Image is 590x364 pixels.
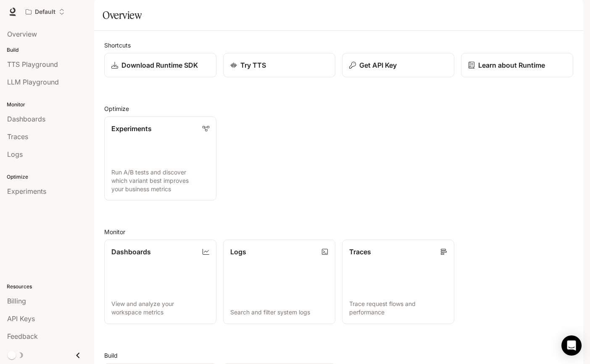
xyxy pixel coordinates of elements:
p: Logs [230,247,246,257]
a: TracesTrace request flows and performance [342,240,454,324]
p: Download Runtime SDK [121,60,198,70]
a: Learn about Runtime [461,53,573,77]
div: Open Intercom Messenger [561,335,582,356]
a: DashboardsView and analyze your workspace metrics [104,240,216,324]
a: LogsSearch and filter system logs [223,240,335,324]
a: Try TTS [223,53,335,77]
p: Experiments [111,124,152,134]
h2: Optimize [104,104,573,113]
p: Traces [349,247,371,257]
p: Search and filter system logs [230,308,328,317]
a: ExperimentsRun A/B tests and discover which variant best improves your business metrics [104,116,216,200]
p: Run A/B tests and discover which variant best improves your business metrics [111,168,209,193]
button: Open workspace menu [22,3,68,20]
h2: Monitor [104,227,573,236]
p: Default [35,8,55,16]
p: View and analyze your workspace metrics [111,300,209,317]
button: Get API Key [342,53,454,77]
a: Download Runtime SDK [104,53,216,77]
p: Try TTS [240,60,266,70]
p: Learn about Runtime [478,60,545,70]
p: Trace request flows and performance [349,300,447,317]
p: Dashboards [111,247,151,257]
p: Get API Key [359,60,397,70]
h1: Overview [103,7,142,24]
h2: Shortcuts [104,41,573,50]
h2: Build [104,351,573,360]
